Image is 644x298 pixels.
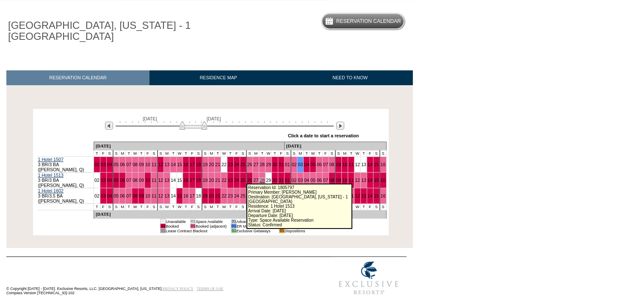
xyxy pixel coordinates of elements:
[354,157,361,173] td: 12
[315,224,352,228] td: Cancellation Wish List
[227,150,234,157] td: T
[183,204,189,210] td: T
[105,122,113,130] img: Previous
[368,178,373,183] a: 14
[196,162,201,167] a: 18
[304,178,309,183] a: 04
[329,178,334,183] a: 08
[361,157,367,173] td: 13
[381,178,386,183] a: 16
[209,193,214,198] a: 20
[317,178,322,183] a: 06
[285,178,290,183] a: 01
[234,193,239,198] a: 24
[126,162,131,167] a: 07
[94,150,100,157] td: T
[265,173,272,188] td: 29
[189,204,195,210] td: F
[361,204,367,210] td: T
[190,193,195,198] a: 17
[126,178,131,183] a: 07
[335,150,342,157] td: S
[170,204,177,210] td: T
[38,173,64,178] a: 1 Hotel 1513
[234,178,239,183] a: 24
[190,224,195,228] td: 01
[322,150,329,157] td: F
[287,70,413,85] a: NEED TO KNOW
[177,173,183,188] td: 15
[6,18,196,44] h1: [GEOGRAPHIC_DATA], [US_STATE] - 1 [GEOGRAPHIC_DATA]
[119,150,126,157] td: M
[348,178,354,183] a: 11
[253,178,258,183] a: 27
[231,228,236,233] td: 01
[233,204,240,210] td: F
[196,224,227,228] td: Booked (adjacent)
[355,178,360,183] a: 12
[203,193,208,198] a: 19
[323,162,328,167] a: 07
[240,162,246,167] a: 25
[138,150,144,157] td: T
[292,178,297,183] a: 02
[107,162,112,167] a: 04
[246,150,253,157] td: S
[354,204,361,210] td: W
[196,178,201,183] a: 18
[259,150,265,157] td: T
[101,178,106,183] a: 03
[381,193,386,198] a: 16
[151,150,157,157] td: S
[278,150,284,157] td: F
[139,193,144,198] a: 09
[291,150,297,157] td: S
[114,178,119,183] a: 05
[231,224,236,228] td: 01
[126,150,132,157] td: T
[329,150,335,157] td: S
[298,162,303,167] a: 03
[266,162,271,167] a: 29
[367,150,373,157] td: F
[166,219,186,224] td: Unavailable
[209,178,214,183] a: 20
[279,178,284,183] a: 31
[202,204,208,210] td: S
[158,193,163,198] a: 12
[215,150,221,157] td: T
[221,204,227,210] td: W
[284,150,290,157] td: S
[368,193,373,198] a: 14
[143,116,157,121] span: [DATE]
[38,157,64,162] a: 1 Hotel 1507
[228,193,233,198] a: 23
[120,193,125,198] a: 06
[120,162,125,167] a: 06
[240,150,246,157] td: S
[183,150,189,157] td: T
[107,178,112,183] a: 04
[367,204,373,210] td: F
[145,178,150,183] a: 10
[149,70,287,85] a: RESIDENCE MAP
[177,204,183,210] td: W
[265,150,272,157] td: W
[151,204,157,210] td: S
[133,162,138,167] a: 08
[163,287,193,291] a: PRIVACY POLICY
[114,193,119,198] a: 05
[373,204,379,210] td: S
[145,193,150,198] a: 10
[158,204,164,210] td: S
[152,193,157,198] a: 11
[101,193,106,198] a: 03
[208,204,215,210] td: M
[348,162,354,167] a: 11
[374,193,379,198] a: 15
[139,178,144,183] a: 09
[285,228,305,233] td: Dispositions
[37,157,94,173] td: 3 BR/3 BA ([PERSON_NAME], Q)
[170,173,177,188] td: 14
[240,178,246,183] a: 25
